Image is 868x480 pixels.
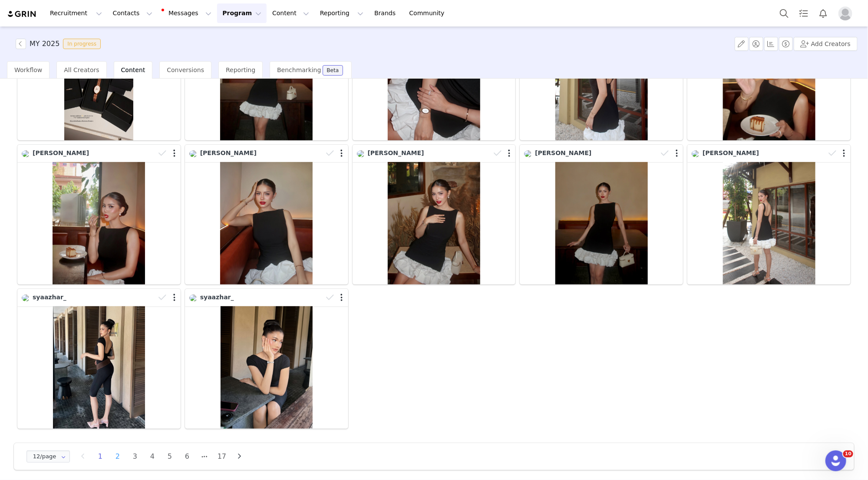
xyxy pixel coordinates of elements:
span: Reporting [226,66,255,73]
span: 10 [843,450,853,457]
img: 20dd08e0-a339-4601-b091-9afebb044882.jpg [22,150,30,157]
span: [PERSON_NAME] [200,149,257,156]
span: All Creators [64,66,99,73]
span: In progress [63,39,101,49]
button: Messages [158,3,217,23]
img: 20dd08e0-a339-4601-b091-9afebb044882.jpg [692,150,700,157]
button: Contacts [108,3,158,23]
span: Benchmarking [277,66,321,73]
iframe: Intercom live chat [825,450,846,471]
li: 6 [181,450,194,463]
button: Recruitment [45,3,107,23]
img: d7597bfb-fec9-428c-94cc-eb919083a9bf.jpg [22,295,30,301]
span: Workflow [14,66,42,73]
img: 20dd08e0-a339-4601-b091-9afebb044882.jpg [357,150,366,157]
img: d7597bfb-fec9-428c-94cc-eb919083a9bf.jpg [189,295,198,301]
img: 20dd08e0-a339-4601-b091-9afebb044882.jpg [524,150,533,157]
span: [object Object] [16,39,104,49]
h3: MY 2025 [30,39,59,49]
img: 20dd08e0-a339-4601-b091-9afebb044882.jpg [189,150,198,157]
a: Community [404,3,454,23]
span: syaazhar_ [200,294,234,301]
li: 17 [215,450,228,463]
span: [PERSON_NAME] [33,149,89,156]
button: Profile [833,7,861,20]
li: 2 [111,450,124,463]
li: 5 [163,450,176,463]
a: Tasks [794,3,813,23]
span: Conversions [167,66,204,73]
span: [PERSON_NAME] [368,149,424,156]
li: 3 [129,450,142,463]
li: 4 [146,450,159,463]
img: grin logo [7,10,37,18]
div: Beta [327,68,339,73]
button: Reporting [315,3,369,23]
span: syaazhar_ [33,294,66,301]
span: [PERSON_NAME] [535,149,591,156]
button: Program [217,3,267,23]
button: Add Creators [794,37,858,51]
button: Notifications [814,3,833,23]
span: [PERSON_NAME] [703,149,759,156]
a: Brands [369,3,403,23]
span: Content [121,66,145,73]
li: 1 [94,450,107,463]
img: placeholder-profile.jpg [838,7,852,20]
button: Search [775,3,794,23]
button: Content [267,3,314,23]
input: Select [26,450,70,463]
